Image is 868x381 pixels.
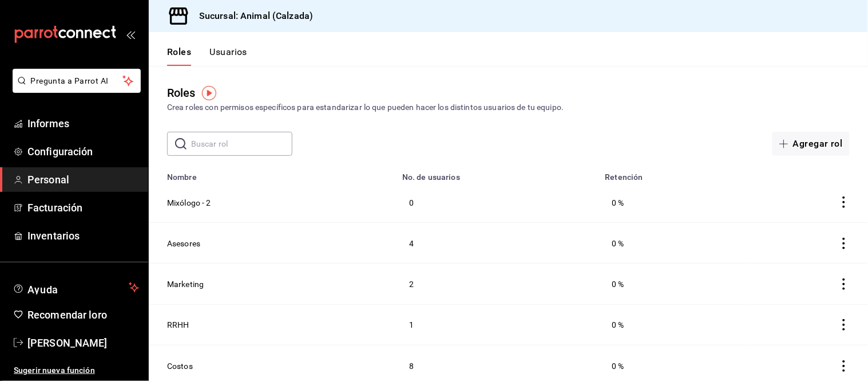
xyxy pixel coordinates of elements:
font: 4 [409,239,414,248]
font: Facturación [27,202,82,214]
font: 1 [409,321,414,330]
font: 0 % [612,362,624,371]
font: Pregunta a Parrot AI [31,76,109,85]
button: Asesores [167,237,200,249]
font: Sucursal: Animal (Calzada) [199,10,313,21]
font: Usuarios [209,46,247,57]
font: No. de usuarios [402,173,460,182]
button: Marketing [167,278,204,290]
font: 0 % [612,321,624,330]
font: 0 % [612,198,624,207]
button: abrir_cajón_menú [126,30,135,39]
font: Configuración [27,146,93,158]
button: comportamiento [838,238,850,249]
font: Sugerir nueva función [14,366,95,375]
font: Informes [27,117,69,129]
button: comportamiento [838,278,850,290]
font: RRHH [167,321,189,330]
img: Marcador de información sobre herramientas [202,86,216,100]
font: Agregar rol [793,138,843,149]
font: 0 [409,198,414,207]
font: 0 % [612,239,624,248]
input: Buscar rol [191,132,292,155]
div: pestañas de navegación [167,46,247,66]
button: comportamiento [838,360,850,372]
font: Roles [167,46,191,57]
font: Roles [167,86,196,100]
font: Nombre [167,173,197,182]
font: Inventarios [27,230,80,242]
font: Ayuda [27,284,58,296]
button: RRHH [167,319,189,331]
font: Recomendar loro [27,309,107,321]
button: Costos [167,359,193,372]
font: Marketing [167,280,204,289]
font: Retención [605,173,643,182]
a: Pregunta a Parrot AI [8,83,141,95]
font: Costos [167,362,193,371]
button: comportamiento [838,319,850,331]
font: 2 [409,280,414,289]
font: 0 % [612,280,624,289]
font: [PERSON_NAME] [27,337,108,349]
button: Mixólogo - 2 [167,196,211,209]
font: 8 [409,362,414,371]
button: Agregar rol [772,132,850,156]
font: Mixólogo - 2 [167,198,211,207]
font: Personal [27,174,69,186]
button: Pregunta a Parrot AI [13,69,141,93]
font: Crea roles con permisos específicos para estandarizar lo que pueden hacer los distintos usuarios ... [167,103,564,112]
button: comportamiento [838,197,850,208]
font: Asesores [167,239,200,248]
